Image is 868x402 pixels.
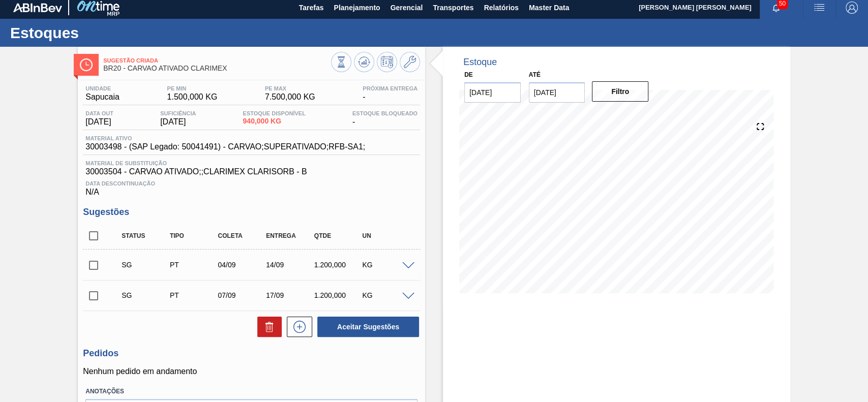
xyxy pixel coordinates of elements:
span: Data out [85,110,113,116]
div: 1.200,000 [312,261,365,269]
div: UN [360,232,412,239]
div: Aceitar Sugestões [312,316,420,338]
span: [DATE] [85,117,113,127]
span: 940,000 KG [243,117,305,125]
div: Sugestão Criada [119,291,172,299]
div: Tipo [167,232,220,239]
input: dd/mm/yyyy [529,82,585,103]
div: Excluir Sugestões [252,317,282,337]
span: Data Descontinuação [85,180,417,187]
div: KG [360,261,412,269]
span: 30003498 - (SAP Legado: 50041491) - CARVAO;SUPERATIVADO;RFB-SA1; [85,142,365,151]
div: Pedido de Transferência [167,261,220,269]
button: Visão Geral dos Estoques [331,52,351,72]
button: Atualizar Gráfico [354,52,374,72]
div: Status [119,232,172,239]
span: Suficiência [160,110,196,116]
img: Logout [846,2,858,14]
span: PE MAX [265,85,315,91]
div: N/A [83,176,420,197]
span: Próxima Entrega [363,85,417,91]
button: Programar Estoque [377,52,397,72]
div: 1.200,000 [312,291,365,299]
div: Estoque [463,57,497,68]
div: 04/09/2025 [215,261,268,269]
span: [DATE] [160,117,196,127]
span: Master Data [529,2,569,14]
h3: Sugestões [83,207,420,218]
span: PE MIN [167,85,218,91]
p: Nenhum pedido em andamento [83,367,420,376]
button: Ir ao Master Data / Geral [400,52,420,72]
h1: Estoques [10,27,191,39]
div: Qtde [312,232,365,239]
div: Pedido de Transferência [167,291,220,299]
span: Material de Substituição [85,160,417,166]
span: Sapucaia [85,92,119,102]
div: 14/09/2025 [263,261,316,269]
span: Sugestão Criada [103,57,331,64]
span: 7.500,000 KG [265,92,315,102]
span: Estoque Bloqueado [352,110,417,116]
img: TNhmsLtSVTkK8tSr43FrP2fwEKptu5GPRR3wAAAABJRU5ErkJggg== [13,3,62,12]
div: Entrega [263,232,316,239]
span: Planejamento [334,2,380,14]
div: 07/09/2025 [215,291,268,299]
span: Transportes [433,2,473,14]
h3: Pedidos [83,348,420,359]
div: KG [360,291,412,299]
input: dd/mm/yyyy [464,82,521,103]
div: Nova sugestão [282,317,312,337]
img: Ícone [80,58,93,71]
span: 30003504 - CARVAO ATIVADO;;CLARIMEX CLARISORB - B [85,167,417,176]
div: - [350,110,420,127]
div: - [360,85,420,102]
span: 1.500,000 KG [167,92,218,102]
button: Filtro [592,81,648,102]
span: Material ativo [85,135,365,141]
div: Sugestão Criada [119,261,172,269]
span: Tarefas [299,2,324,14]
span: Relatórios [484,2,518,14]
img: userActions [813,2,825,14]
label: De [464,71,473,78]
span: Unidade [85,85,119,91]
span: Gerencial [391,2,423,14]
div: Coleta [215,232,268,239]
label: Até [529,71,541,78]
button: Aceitar Sugestões [317,317,419,337]
div: 17/09/2025 [263,291,316,299]
button: Notificações [760,1,792,15]
span: BR20 - CARVAO ATIVADO CLARIMEX [103,65,331,72]
span: Estoque Disponível [243,110,305,116]
label: Anotações [85,384,417,399]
